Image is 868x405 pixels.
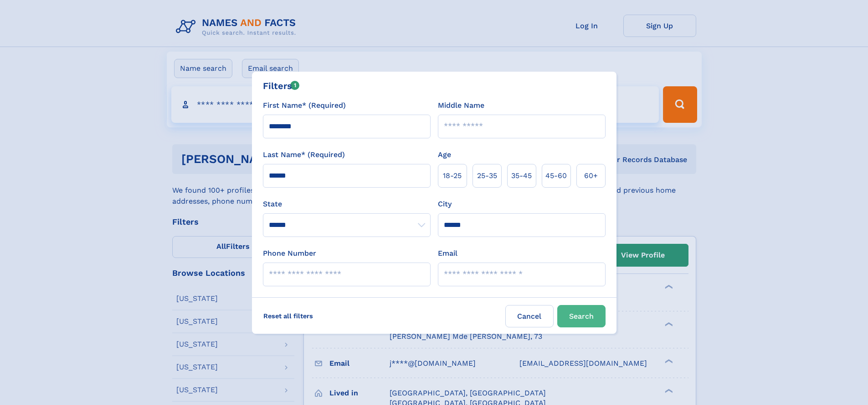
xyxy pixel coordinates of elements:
button: Search [557,305,606,327]
label: Age [438,149,451,160]
label: State [263,199,431,210]
label: Last Name* (Required) [263,149,345,160]
label: Reset all filters [257,305,319,327]
span: 18‑25 [443,170,462,181]
span: 25‑35 [477,170,497,181]
label: Cancel [505,305,554,327]
span: 45‑60 [545,170,567,181]
span: 35‑45 [511,170,532,181]
label: Phone Number [263,248,316,259]
label: City [438,199,452,210]
label: Email [438,248,457,259]
label: First Name* (Required) [263,100,346,111]
div: Filters [263,79,300,93]
span: 60+ [584,170,598,181]
label: Middle Name [438,100,484,111]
